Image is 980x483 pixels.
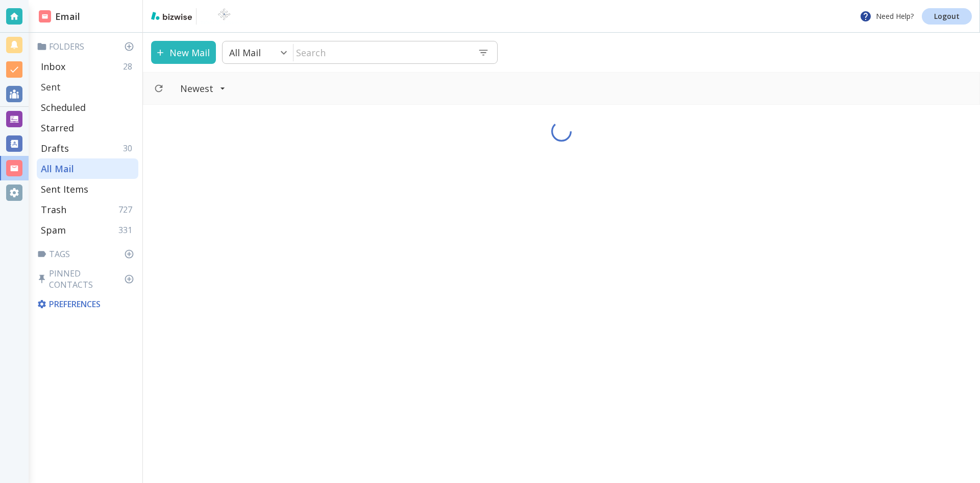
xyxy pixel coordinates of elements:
button: Filter [170,77,236,100]
p: Drafts [41,142,69,154]
img: BioTech International [201,8,248,25]
p: Scheduled [41,101,86,113]
p: 727 [118,204,136,215]
p: Preferences [37,298,136,310]
div: Inbox28 [37,56,138,77]
div: Starred [37,118,138,138]
p: Sent Items [41,183,88,195]
h2: Email [39,10,80,24]
p: Tags [37,248,138,260]
p: Trash [41,203,66,216]
a: Logout [922,8,972,25]
div: Trash727 [37,199,138,220]
input: Search [293,42,470,63]
img: DashboardSidebarEmail.svg [39,10,51,22]
div: Spam331 [37,220,138,240]
div: Drafts30 [37,138,138,158]
div: All Mail [37,158,138,179]
div: Scheduled [37,97,138,118]
button: Refresh [150,79,168,98]
p: Logout [934,13,960,20]
p: Inbox [41,60,65,73]
div: Preferences [35,294,138,314]
p: All Mail [41,163,74,175]
button: New Mail [151,41,216,64]
p: 30 [123,143,136,154]
p: 331 [118,224,136,236]
div: Sent Items [37,179,138,199]
p: Starred [41,122,74,134]
img: bizwise [151,12,192,20]
p: Pinned Contacts [37,268,138,290]
p: All Mail [229,47,261,59]
p: Spam [41,224,66,236]
p: Need Help? [860,10,914,22]
div: Sent [37,77,138,97]
p: Folders [37,41,138,52]
p: 28 [123,61,136,72]
p: Sent [41,81,61,93]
